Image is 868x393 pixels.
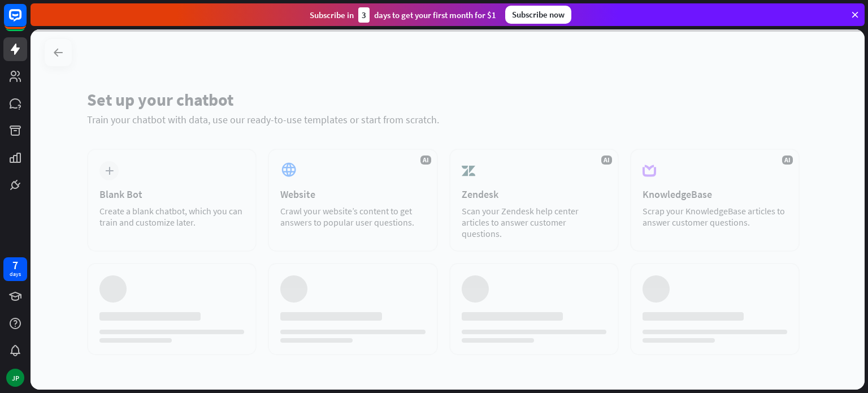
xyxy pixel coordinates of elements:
[3,257,27,281] a: 7 days
[10,270,21,278] div: days
[505,6,571,24] div: Subscribe now
[358,7,370,23] div: 3
[310,7,496,23] div: Subscribe in days to get your first month for $1
[6,369,24,387] div: JP
[12,260,18,270] div: 7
